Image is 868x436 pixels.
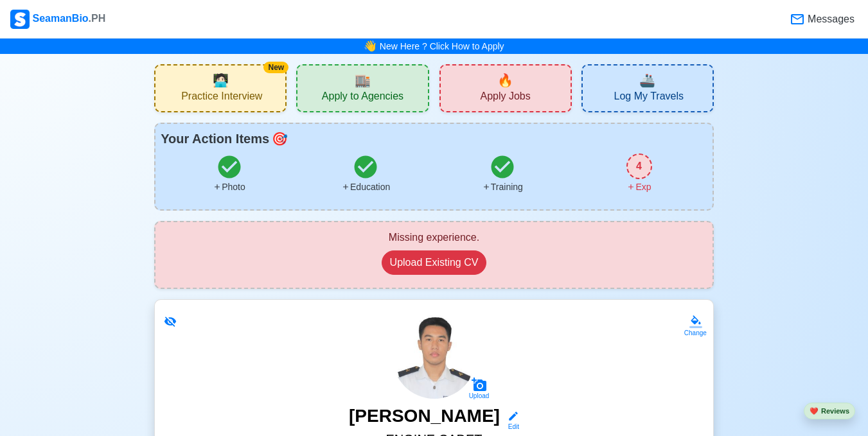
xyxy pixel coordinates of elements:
span: todo [272,129,288,148]
span: Messages [805,12,855,27]
div: Change [684,328,707,338]
div: Exp [626,180,651,194]
h3: [PERSON_NAME] [349,405,500,432]
div: Upload [469,392,490,400]
span: .PH [89,13,106,24]
span: interview [213,71,229,90]
span: new [497,71,513,90]
span: Log My Travels [614,90,684,106]
span: travel [639,71,655,90]
div: Photo [213,180,245,194]
div: Training [482,180,523,194]
span: bell [362,37,379,55]
button: Upload Existing CV [382,250,487,275]
img: Logo [10,10,30,29]
button: heartReviews [804,403,855,420]
div: Education [341,180,390,194]
span: Apply Jobs [480,90,530,106]
div: SeamanBio [10,10,105,29]
div: 4 [626,153,652,179]
span: Practice Interview [181,90,262,106]
a: New Here ? Click How to Apply [380,41,504,51]
div: Your Action Items [161,129,707,148]
div: Missing experience. [166,230,702,245]
div: Edit [502,422,519,432]
div: New [263,62,288,73]
span: Apply to Agencies [322,90,403,106]
span: heart [810,407,819,415]
span: agencies [355,71,371,90]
